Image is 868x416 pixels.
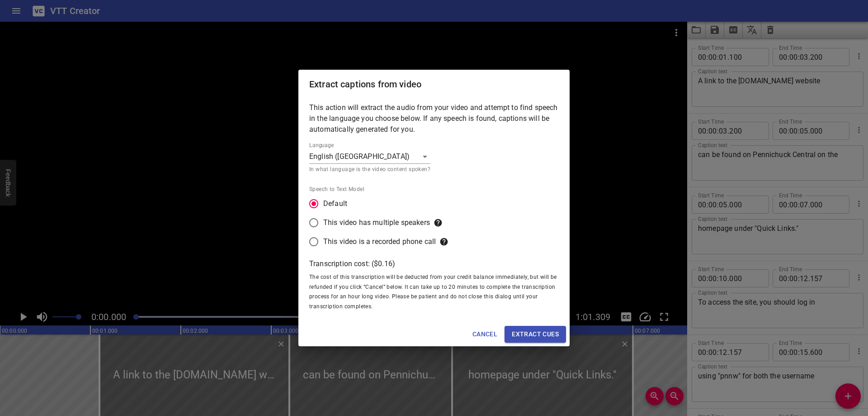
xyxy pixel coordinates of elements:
svg: Choose this for very low bit rate audio, like you would hear through a phone speaker [439,237,448,246]
p: This video has multiple speakers [323,217,430,228]
span: Speech to Text Model [309,185,559,194]
span: The cost of this transcription will be deducted from your credit balance immediately, but will be... [309,274,557,310]
p: In what language is the video content spoken? [309,165,430,174]
p: Transcription cost: ($ 0.16 ) [309,258,559,269]
button: Cancel [469,326,501,343]
span: Default [323,198,347,209]
p: This action will extract the audio from your video and attempt to find speech in the language you... [309,102,559,135]
label: Language [309,143,334,148]
span: Cancel [472,329,497,340]
svg: This option seems to work well for Zoom/Video conferencing calls [434,218,443,227]
p: This video is a recorded phone call [323,236,436,247]
h6: Extract captions from video [309,77,421,91]
div: speechModel [309,194,559,251]
div: English ([GEOGRAPHIC_DATA]) [309,149,430,164]
button: Extract cues [505,326,566,343]
span: Extract cues [512,329,559,340]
